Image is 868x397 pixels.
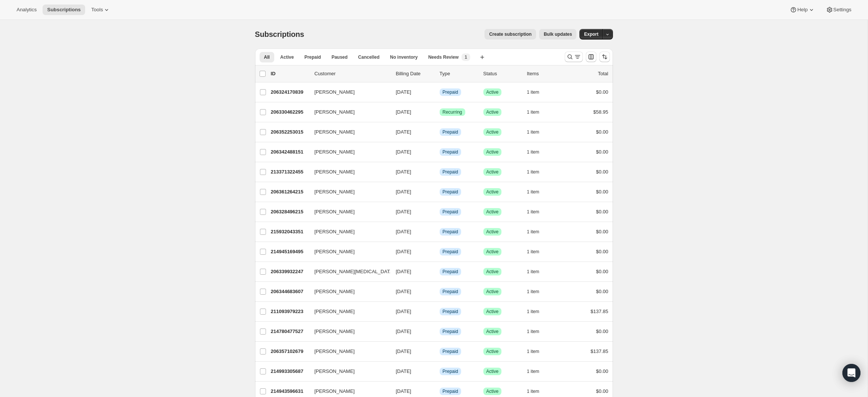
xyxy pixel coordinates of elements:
[396,189,411,195] span: [DATE]
[396,269,411,274] span: [DATE]
[486,89,499,95] span: Active
[271,128,309,136] p: 206352253015
[271,107,608,117] div: 206330462295[PERSON_NAME][DATE]SuccessRecurringSuccessActive1 item$58.95
[593,109,608,115] span: $58.95
[544,31,572,37] span: Bulk updates
[584,31,598,37] span: Export
[443,229,458,235] span: Prepaid
[271,268,309,275] p: 206339932247
[315,148,355,156] span: [PERSON_NAME]
[443,269,458,275] span: Prepaid
[315,70,390,78] p: Customer
[271,207,608,217] div: 206328496215[PERSON_NAME][DATE]InfoPrepaidSuccessActive1 item$0.00
[527,388,539,394] span: 1 item
[527,109,539,115] span: 1 item
[591,309,608,314] span: $137.85
[310,266,385,278] button: [PERSON_NAME][MEDICAL_DATA]
[527,309,539,315] span: 1 item
[443,368,458,374] span: Prepaid
[310,86,385,98] button: [PERSON_NAME]
[396,70,434,78] p: Billing Date
[280,54,294,60] span: Active
[396,209,411,214] span: [DATE]
[486,129,499,135] span: Active
[315,328,355,335] span: [PERSON_NAME]
[527,346,548,357] button: 1 item
[596,189,608,195] span: $0.00
[486,189,499,195] span: Active
[271,246,608,257] div: 214945169495[PERSON_NAME][DATE]InfoPrepaidSuccessActive1 item$0.00
[596,209,608,214] span: $0.00
[596,269,608,274] span: $0.00
[310,345,385,357] button: [PERSON_NAME]
[527,229,539,235] span: 1 item
[271,326,608,337] div: 214780477527[PERSON_NAME][DATE]InfoPrepaidSuccessActive1 item$0.00
[271,147,608,157] div: 206342488151[PERSON_NAME][DATE]InfoPrepaidSuccessActive1 item$0.00
[527,266,548,277] button: 1 item
[315,368,355,375] span: [PERSON_NAME]
[443,109,462,115] span: Recurring
[315,268,394,275] span: [PERSON_NAME][MEDICAL_DATA]
[596,149,608,155] span: $0.00
[443,348,458,354] span: Prepaid
[527,368,539,374] span: 1 item
[596,169,608,175] span: $0.00
[396,249,411,254] span: [DATE]
[271,108,309,116] p: 206330462295
[527,189,539,195] span: 1 item
[527,286,548,297] button: 1 item
[43,5,85,15] button: Subscriptions
[486,368,499,374] span: Active
[271,266,608,277] div: 206339932247[PERSON_NAME][MEDICAL_DATA][DATE]InfoPrepaidSuccessActive1 item$0.00
[527,167,548,177] button: 1 item
[310,186,385,198] button: [PERSON_NAME]
[527,87,548,97] button: 1 item
[443,388,458,394] span: Prepaid
[596,129,608,135] span: $0.00
[527,348,539,354] span: 1 item
[271,308,309,315] p: 211093979223
[443,169,458,175] span: Prepaid
[396,348,411,354] span: [DATE]
[271,70,309,78] p: ID
[315,88,355,96] span: [PERSON_NAME]
[527,89,539,95] span: 1 item
[310,246,385,258] button: [PERSON_NAME]
[358,54,380,60] span: Cancelled
[527,269,539,275] span: 1 item
[396,388,411,394] span: [DATE]
[486,269,499,275] span: Active
[264,54,270,60] span: All
[87,5,115,15] button: Tools
[17,7,37,13] span: Analytics
[486,309,499,315] span: Active
[443,89,458,95] span: Prepaid
[271,148,309,156] p: 206342488151
[527,249,539,255] span: 1 item
[271,368,309,375] p: 214993305687
[486,149,499,155] span: Active
[271,167,608,177] div: 213371322455[PERSON_NAME][DATE]InfoPrepaidSuccessActive1 item$0.00
[310,166,385,178] button: [PERSON_NAME]
[315,348,355,355] span: [PERSON_NAME]
[486,209,499,215] span: Active
[315,188,355,196] span: [PERSON_NAME]
[465,54,467,60] span: 1
[443,329,458,335] span: Prepaid
[539,29,576,40] button: Bulk updates
[527,147,548,157] button: 1 item
[271,88,309,96] p: 206324170839
[332,54,348,60] span: Paused
[255,30,304,38] span: Subscriptions
[486,109,499,115] span: Active
[271,388,309,395] p: 214943596631
[842,364,860,382] div: Open Intercom Messenger
[12,5,41,15] button: Analytics
[315,108,355,116] span: [PERSON_NAME]
[527,306,548,317] button: 1 item
[527,227,548,237] button: 1 item
[797,7,807,13] span: Help
[271,70,608,78] div: IDCustomerBilling DateTypeStatusItemsTotal
[315,168,355,176] span: [PERSON_NAME]
[310,146,385,158] button: [PERSON_NAME]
